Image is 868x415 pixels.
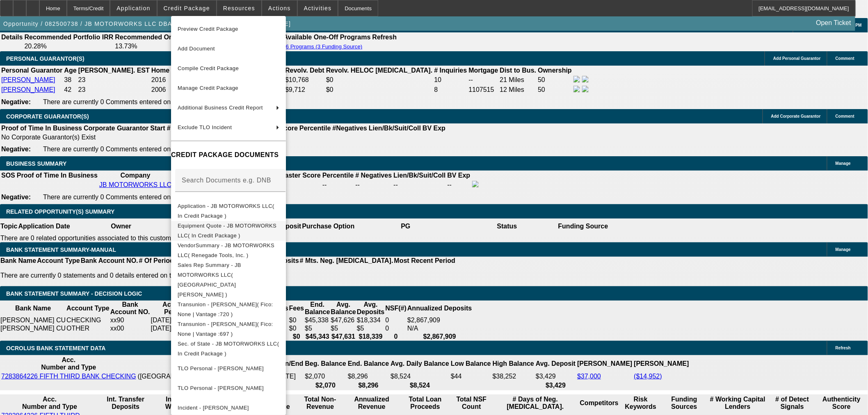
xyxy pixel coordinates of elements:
[178,85,238,91] span: Manage Credit Package
[178,262,241,297] span: Sales Rep Summary - JB MOTORWORKS LLC( [GEOGRAPHIC_DATA][PERSON_NAME] )
[171,299,286,319] button: Transunion - Thomas, Bryan( Fico: None | Vantage :720 )
[171,378,286,398] button: TLO Personal - Thomas, Bryan
[178,203,274,219] span: Application - JB MOTORWORKS LLC( In Credit Package )
[171,319,286,339] button: Transunion - Napper, Jacob( Fico: None | Vantage :697 )
[178,340,279,356] span: Sec. of State - JB MOTORWORKS LLC( In Credit Package )
[178,365,264,371] span: TLO Personal - [PERSON_NAME]
[182,176,271,183] mat-label: Search Documents e.g. DNB
[178,46,215,52] span: Add Document
[178,65,239,71] span: Compile Credit Package
[178,242,274,258] span: VendorSummary - JB MOTORWORKS LLC( Renegade Tools, Inc. )
[171,150,286,160] h4: CREDIT PACKAGE DOCUMENTS
[171,240,286,260] button: VendorSummary - JB MOTORWORKS LLC( Renegade Tools, Inc. )
[178,404,249,410] span: Incident - [PERSON_NAME]
[178,321,273,337] span: Transunion - [PERSON_NAME]( Fico: None | Vantage :697 )
[178,105,263,111] span: Additional Business Credit Report
[178,301,273,317] span: Transunion - [PERSON_NAME]( Fico: None | Vantage :720 )
[178,222,276,238] span: Equipment Quote - JB MOTORWORKS LLC( In Credit Package )
[178,26,238,32] span: Preview Credit Package
[171,358,286,378] button: TLO Personal - Napper, Jacob
[171,339,286,358] button: Sec. of State - JB MOTORWORKS LLC( In Credit Package )
[178,385,264,391] span: TLO Personal - [PERSON_NAME]
[178,124,232,130] span: Exclude TLO Incident
[171,260,286,299] button: Sales Rep Summary - JB MOTORWORKS LLC( Martell, Heath )
[171,221,286,240] button: Equipment Quote - JB MOTORWORKS LLC( In Credit Package )
[171,201,286,221] button: Application - JB MOTORWORKS LLC( In Credit Package )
